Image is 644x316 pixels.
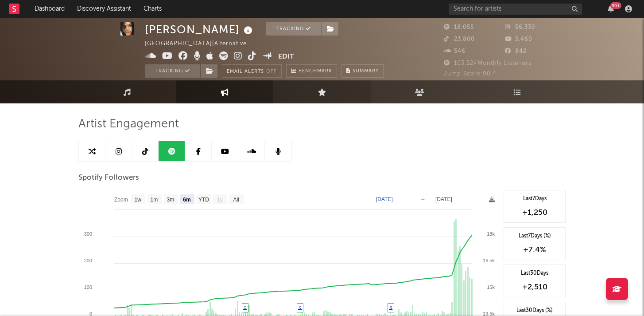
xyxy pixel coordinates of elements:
text: 200 [84,258,92,263]
button: Edit [278,51,294,63]
text: 1y [217,197,223,203]
a: ♫ [389,304,392,310]
span: Jump Score: 90.4 [444,71,497,77]
a: ♫ [243,304,247,310]
button: Email AlertsOff [222,64,282,78]
span: Spotify Followers [78,173,139,183]
text: Zoom [114,197,128,203]
div: 99 + [610,2,621,9]
text: 16.5k [483,258,495,263]
text: 1w [135,197,142,203]
text: All [233,197,239,203]
div: +2,510 [508,282,561,292]
text: 15k [487,284,495,290]
span: 23,800 [444,36,475,42]
text: 18k [487,231,495,237]
text: 1m [151,197,158,203]
text: 6m [183,197,190,203]
div: Last 7 Days [508,195,561,203]
div: +1,250 [508,207,561,218]
div: [PERSON_NAME] [145,22,255,37]
div: Last 30 Days [508,269,561,277]
span: 546 [444,48,466,54]
text: 3m [167,197,175,203]
span: Artist Engagement [78,119,179,130]
span: Summary [353,69,379,74]
div: [GEOGRAPHIC_DATA] | Alternative [145,39,257,49]
em: Off [266,69,277,74]
button: Tracking [145,64,200,78]
button: 99+ [608,5,614,12]
button: Tracking [266,22,321,36]
span: 5,460 [505,36,532,42]
a: Benchmark [286,64,337,78]
text: 300 [84,231,92,237]
text: → [420,196,426,202]
input: Search for artists [449,4,582,15]
span: Benchmark [299,66,332,77]
text: 100 [84,284,92,290]
text: YTD [198,197,209,203]
div: Last 7 Days (%) [508,232,561,240]
a: ♫ [298,304,302,310]
text: [DATE] [435,196,452,202]
span: 56,339 [505,24,535,30]
span: 842 [505,48,527,54]
button: Summary [341,64,384,78]
span: 18,055 [444,24,474,30]
div: Last 30 Days (%) [508,307,561,315]
span: 103,524 Monthly Listeners [444,60,531,66]
div: +7.4 % [508,245,561,255]
text: [DATE] [376,196,393,202]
